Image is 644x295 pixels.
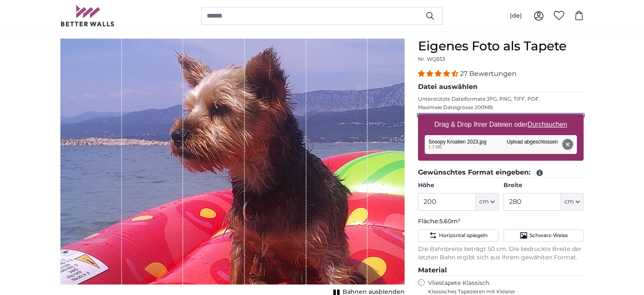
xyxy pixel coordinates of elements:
label: Drag & Drop Ihrer Dateien oder [431,116,571,133]
legend: Gewünschtes Format eingeben: [418,167,584,178]
span: Klassisches Tapezieren mit Kleister [428,288,576,295]
button: (de) [503,8,529,23]
button: Horizontal spiegeln [418,229,498,242]
button: cm [561,193,584,211]
label: Höhe [418,181,498,190]
p: Unterstützte Dateiformate JPG, PNG, TIFF, PDF. [418,96,584,102]
label: Breite [504,181,584,190]
span: 27 Bewertungen [460,70,517,78]
h1: Eigenes Foto als Tapete [418,39,584,54]
span: 5.60m² [439,217,460,225]
p: Fläche: [418,217,584,226]
p: Maximale Dateigrösse 200MB. [418,104,584,111]
label: Vliestapete Klassisch [428,279,576,295]
u: Durchsuchen [528,121,567,128]
p: Die Bahnbreite beträgt 50 cm. Die bedruckte Breite der letzten Bahn ergibt sich aus Ihrem gewählt... [418,245,584,262]
legend: Material [418,265,584,276]
button: cm [476,193,499,211]
legend: Datei auswählen [418,82,584,92]
span: Nr. WQ553 [418,56,445,62]
span: 4.41 stars [418,70,460,78]
span: Schwarz-Weiss [530,232,568,239]
span: cm [479,198,489,206]
span: Horizontal spiegeln [439,232,488,239]
img: Betterwalls [60,5,115,26]
span: cm [564,198,574,206]
button: Schwarz-Weiss [504,229,584,242]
